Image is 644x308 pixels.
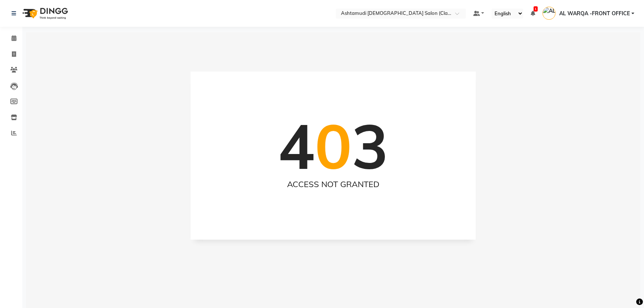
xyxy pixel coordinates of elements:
[19,3,70,24] img: logo
[534,6,538,12] span: 1
[315,107,352,184] span: 0
[206,179,461,189] h2: ACCESS NOT GRANTED
[613,278,637,301] iframe: chat widget
[559,10,630,17] span: AL WARQA -FRONT OFFICE
[542,7,556,20] img: AL WARQA -FRONT OFFICE
[531,10,535,17] a: 1
[278,109,389,183] h1: 4 3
